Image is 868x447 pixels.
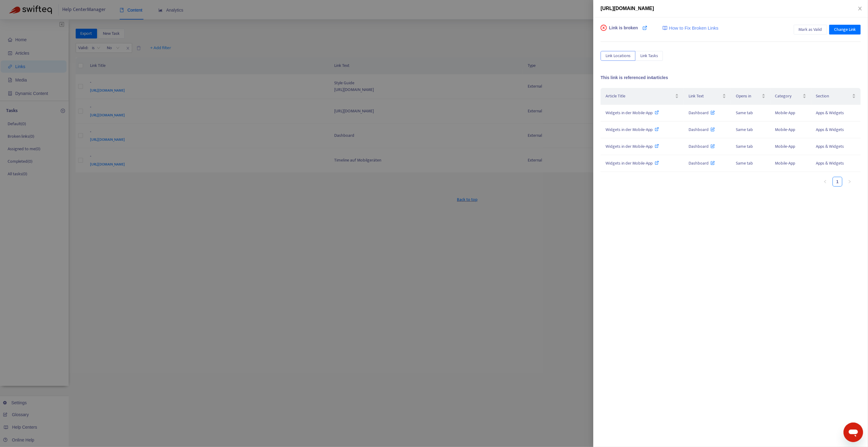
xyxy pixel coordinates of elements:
span: Dashboard [689,109,715,116]
span: Mobile-App [775,160,795,167]
span: Dashboard [689,126,715,133]
span: How to Fix Broken Links [669,25,718,32]
img: image-link [663,26,667,31]
button: Mark as Valid [794,25,827,35]
a: 1 [833,177,842,186]
span: right [848,180,852,184]
th: Opens in [731,88,770,105]
th: Section [811,88,861,105]
span: Widgets in der Mobile-App [606,126,653,133]
li: Previous Page [820,177,830,187]
li: Next Page [845,177,855,187]
span: Dashboard [689,160,715,167]
button: Link Tasks [635,51,663,61]
th: Article Title [601,88,684,105]
span: Apps & Widgets [816,160,844,167]
span: Category [775,93,801,100]
span: Section [816,93,851,100]
span: This link is referenced in 4 articles [601,75,668,80]
span: Same tab [736,143,753,150]
li: 1 [833,177,842,187]
span: Link Text [689,93,722,100]
span: Apps & Widgets [816,143,844,150]
button: Link Locations [601,51,635,61]
span: Article Title [606,93,674,100]
th: Link Text [684,88,731,105]
span: left [823,180,827,184]
button: right [845,177,855,187]
span: Same tab [736,109,753,116]
span: Same tab [736,160,753,167]
span: Apps & Widgets [816,126,844,133]
span: Widgets in der Mobile-App [606,160,653,167]
span: Same tab [736,126,753,133]
span: Link is broken [609,25,638,37]
span: Link Locations [606,53,631,59]
iframe: Button to launch messaging window [844,423,863,442]
th: Category [770,88,811,105]
span: Apps & Widgets [816,109,844,116]
span: Mobile-App [775,109,795,116]
span: Link Tasks [640,53,658,59]
button: Close [856,6,864,12]
span: Mark as Valid [799,26,822,33]
span: [URL][DOMAIN_NAME] [601,6,654,11]
span: Change Link [834,26,856,33]
button: left [820,177,830,187]
a: How to Fix Broken Links [663,25,718,32]
span: close-circle [601,25,607,31]
span: Mobile-App [775,126,795,133]
span: Widgets in der Mobile-App [606,143,653,150]
span: Dashboard [689,143,715,150]
span: Mobile-App [775,143,795,150]
button: Change Link [829,25,861,35]
span: Widgets in der Mobile-App [606,109,653,116]
span: close [858,6,863,11]
span: Opens in [736,93,760,100]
